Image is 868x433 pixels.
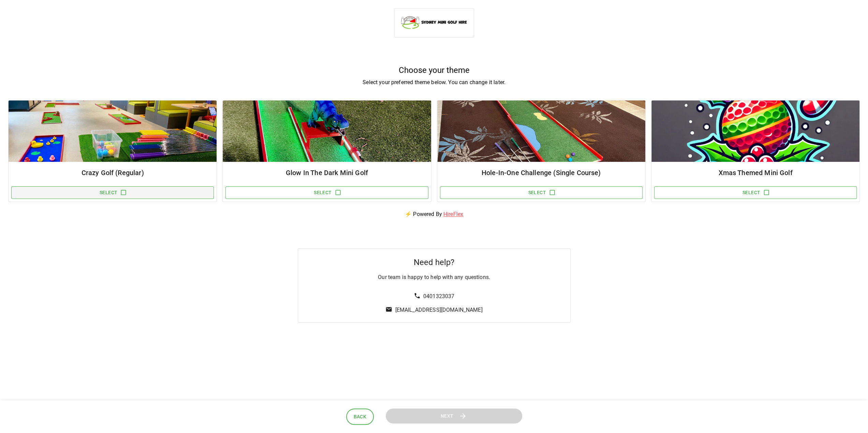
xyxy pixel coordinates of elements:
button: Back [346,408,374,425]
span: Next [441,412,454,420]
p: Our team is happy to help with any questions. [378,273,490,281]
h5: Choose your theme [8,65,860,76]
h6: Hole-In-One Challenge (Single Course) [443,167,640,178]
button: Select [440,186,643,199]
button: Select [225,186,428,199]
h6: Crazy Golf (Regular) [14,167,211,178]
button: Select [11,186,214,199]
button: Select [654,186,857,199]
p: 0401323037 [423,292,455,300]
p: Select your preferred theme below. You can change it later. [8,78,860,87]
img: Package [223,100,431,162]
a: HireFlex [443,211,463,217]
img: Package [651,100,859,162]
h5: Need help? [414,257,454,268]
img: Package [437,100,645,162]
span: Back [354,413,367,421]
p: ⚡ Powered By [397,202,471,227]
h6: Xmas Themed Mini Golf [657,167,854,178]
a: [EMAIL_ADDRESS][DOMAIN_NAME] [395,307,482,313]
button: Next [386,408,522,424]
img: Sydney Mini Golf Hire logo [400,14,468,30]
img: Package [9,100,217,162]
h6: Glow In The Dark Mini Golf [228,167,425,178]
